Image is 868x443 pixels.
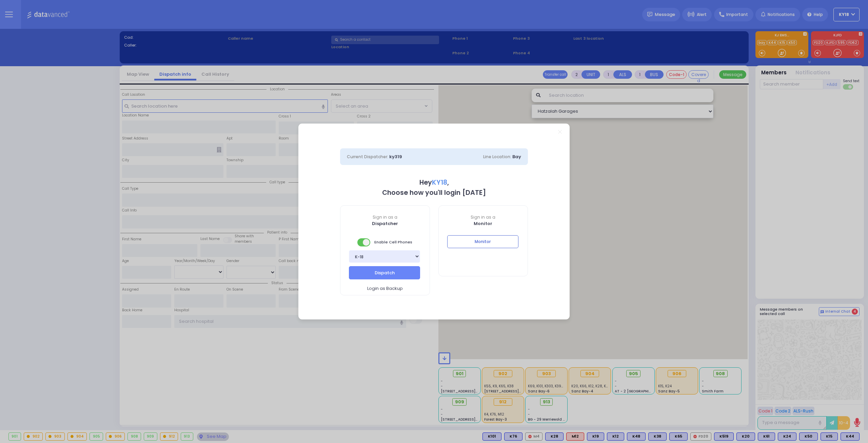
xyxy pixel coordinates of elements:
[447,235,518,248] button: Monitor
[558,130,562,134] a: Close
[347,154,388,160] span: Current Dispatcher:
[382,188,486,197] b: Choose how you'll login [DATE]
[432,178,447,187] span: KY18
[367,285,403,292] span: Login as Backup
[483,154,511,160] span: Line Location:
[512,153,521,160] span: Bay
[372,220,398,227] b: Dispatcher
[474,220,492,227] b: Monitor
[439,214,528,220] span: Sign in as a
[340,214,430,220] span: Sign in as a
[349,266,420,279] button: Dispatch
[357,238,412,247] span: Enable Cell Phones
[419,178,449,187] b: Hey ,
[389,153,402,160] span: ky319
